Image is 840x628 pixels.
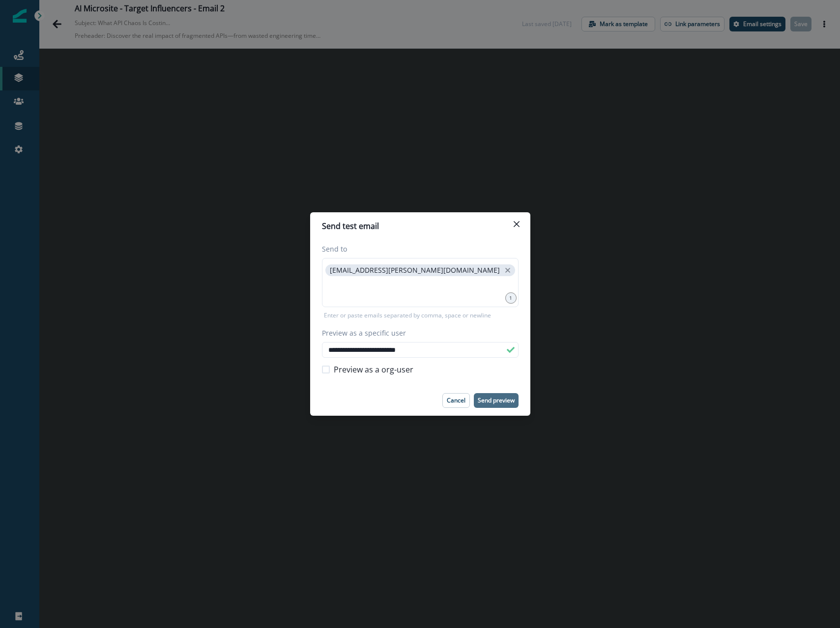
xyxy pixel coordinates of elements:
[322,311,493,320] p: Enter or paste emails separated by comma, space or newline
[322,220,379,232] p: Send test email
[474,393,519,408] button: Send preview
[509,216,524,232] button: Close
[330,266,500,275] p: [EMAIL_ADDRESS][PERSON_NAME][DOMAIN_NAME]
[478,397,515,404] p: Send preview
[322,244,513,254] label: Send to
[503,265,513,275] button: close
[442,393,470,408] button: Cancel
[322,328,513,338] label: Preview as a specific user
[505,292,517,304] div: 1
[334,364,413,375] span: Preview as a org-user
[447,397,465,404] p: Cancel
